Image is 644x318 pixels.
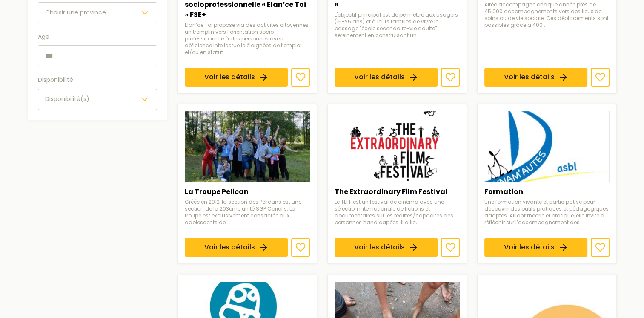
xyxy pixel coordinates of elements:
button: Ajouter aux favoris [291,68,310,87]
a: Voir les détails [484,238,587,257]
button: Ajouter aux favoris [591,68,610,87]
a: Voir les détails [335,68,438,87]
a: Voir les détails [185,68,288,87]
a: Voir les détails [484,68,587,87]
a: Voir les détails [185,238,288,257]
button: Choisir une province [38,2,157,23]
label: Disponibilité [38,75,157,85]
button: Disponibilité(s) [38,89,157,110]
button: Ajouter aux favoris [441,68,460,87]
button: Ajouter aux favoris [291,238,310,257]
button: Ajouter aux favoris [441,238,460,257]
span: Disponibilité(s) [45,95,89,103]
button: Ajouter aux favoris [591,238,610,257]
span: Choisir une province [45,8,106,17]
a: Voir les détails [335,238,438,257]
label: Age [38,32,157,42]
